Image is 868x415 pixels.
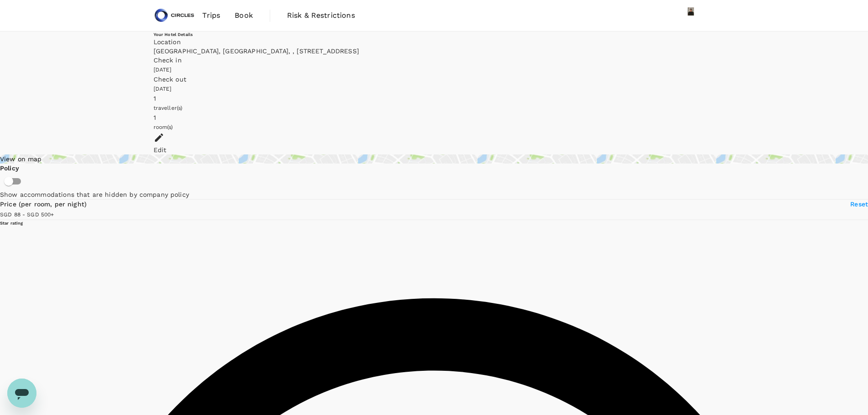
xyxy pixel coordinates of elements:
span: Trips [202,10,220,21]
span: Risk & Restrictions [287,10,355,21]
iframe: Button to launch messaging window [7,379,36,408]
img: Azizi Ratna Yulis Mohd Zin [682,6,700,25]
img: Circles [154,5,195,26]
span: Book [235,10,253,21]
